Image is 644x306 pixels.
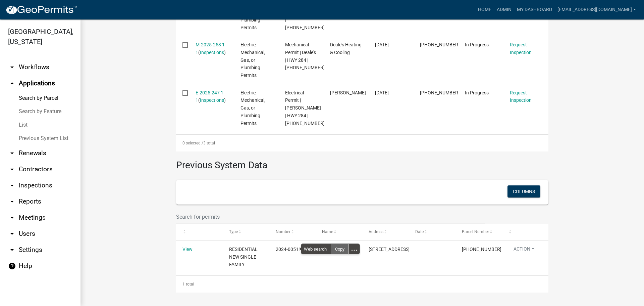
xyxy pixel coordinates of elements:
button: Action [508,246,540,255]
input: Search for permits [176,210,485,224]
datatable-header-cell: Number [269,224,316,240]
span: Electrical Permit | Todd Timmerman | HWY 284 | 066-00-00-112 [285,90,325,126]
a: Inspections [200,97,224,103]
h3: Previous System Data [176,151,548,172]
span: 2024-00511 [276,247,301,252]
i: arrow_drop_up [8,79,16,87]
a: Home [475,3,494,16]
datatable-header-cell: Type [223,224,269,240]
i: arrow_drop_down [8,246,16,254]
div: 3 total [176,135,548,151]
i: arrow_drop_down [8,63,16,71]
a: Inspections [200,50,224,55]
div: ( ) [196,89,228,104]
button: Columns [507,185,540,198]
span: Type [229,229,238,234]
span: Deale's Heating & Cooling [330,42,362,55]
span: 0 selected / [182,141,203,145]
span: Number [276,229,290,234]
div: 1 total [176,276,548,293]
span: Electric, Mechanical, Gas, or Plumbing Permits [240,90,265,126]
span: Web search [301,244,331,254]
datatable-header-cell: Parcel Number [455,224,502,240]
i: help [8,262,16,270]
span: 066-00-00-112 [462,247,501,252]
i: arrow_drop_down [8,165,16,173]
datatable-header-cell: Address [362,224,409,240]
span: Name [322,229,333,234]
span: RESIDENTIAL NEW SINGLE FAMILY [229,247,258,267]
span: In Progress [465,42,489,47]
i: arrow_drop_down [8,198,16,206]
span: Electric, Mechanical, Gas, or Plumbing Permits [240,42,265,78]
span: In Progress [465,90,489,95]
span: 05/16/2025 [375,90,389,95]
span: Steve Manning [330,90,366,95]
a: Request Inspection [510,42,532,55]
span: 066-00-00-112 [420,90,460,95]
a: My Dashboard [514,3,555,16]
div: Copy [331,244,348,254]
span: Date [415,229,424,234]
i: arrow_drop_down [8,149,16,157]
span: Parcel Number [462,229,489,234]
span: 066-00-00-112 [420,42,460,47]
span: 1748 Hwy 284 [369,247,410,252]
div: ( ) [196,41,228,56]
span: 05/20/2025 [375,42,389,47]
span: Address [369,229,383,234]
datatable-header-cell: Date [409,224,455,240]
a: View [182,247,193,252]
i: arrow_drop_down [8,181,16,189]
a: Admin [494,3,514,16]
a: Request Inspection [510,90,532,103]
datatable-header-cell: Name [316,224,362,240]
i: arrow_drop_down [8,230,16,238]
i: arrow_drop_down [8,214,16,222]
span: Mechanical Permit | Deale's | HWY 284 | 066-00-00-112 [285,42,325,70]
a: M-2025-253 1 1 [196,42,225,55]
a: [EMAIL_ADDRESS][DOMAIN_NAME] [555,3,639,16]
a: E-2025-247 1 1 [196,90,223,103]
